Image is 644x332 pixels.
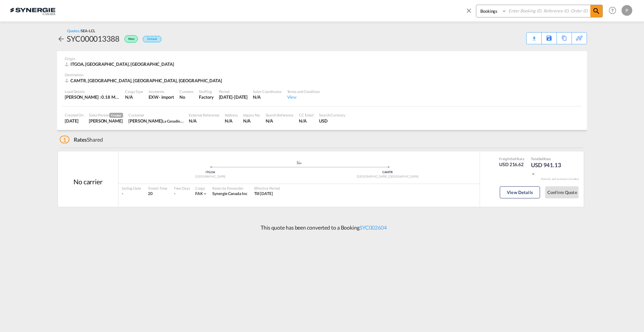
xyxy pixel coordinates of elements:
div: Ingrid Muroff [128,118,183,124]
div: Synergie Canada Inc [212,191,247,197]
span: ITGOA, [GEOGRAPHIC_DATA], [GEOGRAPHIC_DATA] [70,61,174,67]
div: N/A [299,118,314,124]
p: This quote has been converted to a Booking [257,224,387,231]
md-icon: icon-chevron-down [531,172,536,176]
div: USD [319,118,345,124]
div: P [622,5,632,16]
span: SEA-LCL [81,29,95,33]
div: N/A [266,118,293,124]
div: 18 Jul 2025 [65,118,84,124]
div: Created On [65,112,84,117]
div: CAMTR, Montreal, QC, Americas [65,78,224,84]
div: - import [159,94,174,100]
div: [GEOGRAPHIC_DATA], [GEOGRAPHIC_DATA] [299,175,477,179]
div: CAMTR [299,170,477,175]
span: Synergie Canada Inc [212,191,247,196]
div: [GEOGRAPHIC_DATA] [122,175,299,179]
div: Remark and Inclusion included [536,177,584,181]
input: Enter Booking ID, Reference ID, Order ID [507,5,590,17]
md-icon: icon-magnify [592,7,600,15]
div: N/A [225,118,237,124]
div: View [287,94,320,100]
div: Origin [65,56,579,61]
button: Confirm Quote [545,186,579,198]
div: ITGOA [122,170,299,175]
span: Creator [109,113,123,118]
span: La Canadienne shoes [162,118,196,124]
div: Total Rate [531,156,565,161]
div: Period [219,89,248,94]
span: FAK [195,191,203,196]
md-icon: icon-chevron-down [203,191,207,196]
div: Cargo Type [125,89,143,94]
div: N/A [243,118,260,124]
md-icon: icon-download [530,34,538,39]
div: Free Days [174,186,190,191]
div: Sales Person [89,112,123,118]
div: - [174,191,175,197]
div: [PERSON_NAME] : 0.18 MT | Volumetric Wt : 2.19 CBM | Chargeable Wt : 2.19 W/M [65,94,120,100]
div: Search Currency [319,112,345,117]
div: USD 941.13 [531,161,565,177]
div: Terms and Condition [287,89,320,94]
div: Shared [60,136,103,143]
div: Inquiry No. [243,112,260,117]
div: No carrier [73,177,103,186]
div: Customs [179,89,194,94]
span: Rates [74,136,87,143]
div: icon-arrow-left [57,33,67,44]
md-icon: icon-arrow-left [57,35,65,43]
span: icon-magnify [590,5,602,17]
img: 1f56c880d42311ef80fc7dca854c8e59.png [10,3,55,18]
div: Quote PDF is not available at this time [530,33,538,39]
div: Rates by Forwarder [212,186,247,191]
div: 31 Jul 2025 [219,94,248,100]
div: Destination [65,72,579,77]
div: Search Reference [266,112,293,117]
div: Quotes /SEA-LCL [67,28,95,33]
div: Load Details [65,89,120,94]
span: Sell [539,157,544,161]
div: 20 [148,191,167,197]
md-icon: icon-close [465,7,473,14]
div: Cargo [195,186,208,191]
div: Address [225,112,237,117]
div: N/A [253,94,281,100]
span: icon-close [465,5,476,21]
div: Freight Rate [499,156,524,161]
span: Sell [511,157,517,161]
div: Factory Stuffing [199,94,213,100]
div: N/A [189,118,219,124]
button: View Details [500,186,540,198]
div: ITGOA, Genova, Europe [65,61,176,67]
span: Help [607,5,618,16]
div: USD 216.62 [499,161,524,168]
div: Won [119,33,140,44]
div: Stuffing [199,89,213,94]
div: Default [143,36,161,42]
div: Customer [128,112,183,117]
a: SYC002604 [360,224,387,231]
div: - [122,191,141,197]
div: Transit Time [148,186,167,191]
md-icon: assets/icons/custom/ship-fill.svg [295,161,303,164]
div: Incoterms [149,89,174,94]
div: External Reference [189,112,219,117]
span: Won [128,37,136,43]
div: Sailing Date [122,186,141,191]
div: Save As Template [542,33,556,44]
div: N/A [125,94,143,100]
div: CC Email [299,112,314,117]
div: Sales Coordinator [253,89,281,94]
div: Pablo Gomez Saldarriaga [89,118,123,124]
div: EXW [149,94,159,100]
div: SYC000013388 [67,33,119,44]
span: Till [DATE] [254,191,273,196]
div: Effective Period [254,186,280,191]
div: No [179,94,194,100]
div: Help [607,5,622,17]
span: 1 [60,136,69,143]
div: Till 16 Aug 2025 [254,191,273,197]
